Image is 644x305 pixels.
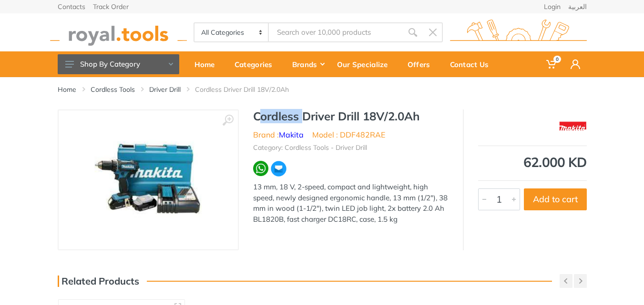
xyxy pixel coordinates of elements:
a: Track Order [93,3,129,10]
h3: Related Products [58,275,139,287]
img: ma.webp [270,160,287,177]
a: العربية [568,3,587,10]
li: Brand : [253,129,304,140]
div: Contact Us [443,54,502,74]
div: 13 mm, 18 V, 2-speed, compact and lightweight, high speed, newly designed ergonomic handle, 13 mm... [253,182,449,225]
div: Home [188,54,228,74]
div: 62.000 KD [478,156,587,169]
a: Driver Drill [149,85,181,94]
li: Category: Cordless Tools - Driver Drill [253,143,367,153]
a: Cordless Tools [91,85,135,94]
div: Offers [401,54,443,74]
a: Offers [401,51,443,77]
a: Categories [228,51,286,77]
div: Categories [228,54,286,74]
a: Our Specialize [330,51,401,77]
nav: breadcrumb [58,85,587,94]
select: Category [194,23,269,41]
div: Brands [286,54,330,74]
input: Site search [269,22,402,42]
div: Our Specialize [330,54,401,74]
li: Model : DDF482RAE [312,129,385,140]
li: Cordless Driver Drill 18V/2.0Ah [195,85,303,94]
a: Makita [279,130,304,139]
a: Contacts [58,3,85,10]
img: Makita [559,114,587,138]
a: Login [544,3,561,10]
a: 0 [540,51,564,77]
a: Home [188,51,228,77]
button: Add to cart [524,188,587,210]
a: Contact Us [443,51,502,77]
img: Royal Tools - Cordless Driver Drill 18V/2.0Ah [94,127,202,234]
button: Shop By Category [58,54,179,74]
img: royal.tools Logo [450,20,587,46]
img: wa.webp [253,161,268,176]
h1: Cordless Driver Drill 18V/2.0Ah [253,109,449,123]
span: 0 [553,56,561,63]
a: Home [58,85,76,94]
img: royal.tools Logo [50,20,187,46]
